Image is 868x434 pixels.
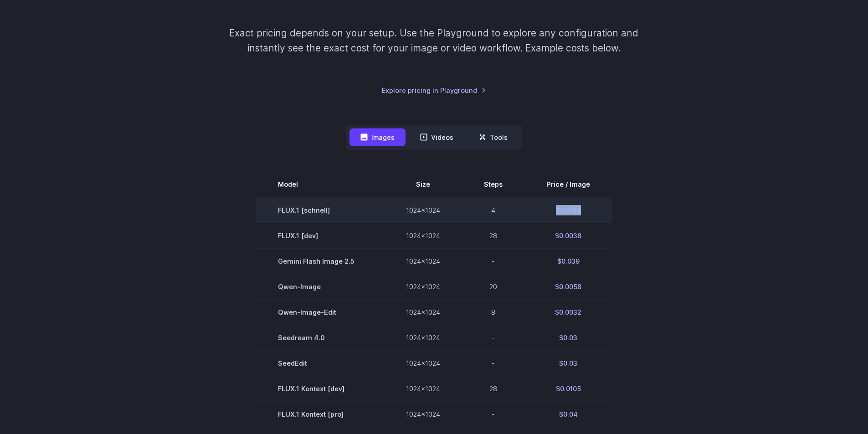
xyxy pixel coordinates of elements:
[256,325,384,351] td: Seedream 4.0
[524,376,612,402] td: $0.0105
[384,248,462,274] td: 1024x1024
[462,172,524,197] th: Steps
[349,128,406,146] button: Images
[462,197,524,223] td: 4
[256,197,384,223] td: FLUX.1 [schnell]
[384,197,462,223] td: 1024x1024
[384,299,462,325] td: 1024x1024
[524,299,612,325] td: $0.0032
[524,325,612,351] td: $0.03
[384,223,462,248] td: 1024x1024
[468,128,519,146] button: Tools
[462,325,524,351] td: -
[384,325,462,351] td: 1024x1024
[384,402,462,427] td: 1024x1024
[256,223,384,248] td: FLUX.1 [dev]
[212,26,656,56] p: Exact pricing depends on your setup. Use the Playground to explore any configuration and instantl...
[256,274,384,299] td: Qwen-Image
[384,274,462,299] td: 1024x1024
[256,376,384,402] td: FLUX.1 Kontext [dev]
[524,274,612,299] td: $0.0058
[524,172,612,197] th: Price / Image
[256,402,384,427] td: FLUX.1 Kontext [pro]
[524,248,612,274] td: $0.039
[524,223,612,248] td: $0.0038
[524,402,612,427] td: $0.04
[384,172,462,197] th: Size
[462,402,524,427] td: -
[462,299,524,325] td: 8
[256,351,384,376] td: SeedEdit
[462,376,524,402] td: 28
[524,197,612,223] td: $0.0013
[384,351,462,376] td: 1024x1024
[462,351,524,376] td: -
[382,85,486,96] a: Explore pricing in Playground
[524,351,612,376] td: $0.03
[462,223,524,248] td: 28
[384,376,462,402] td: 1024x1024
[256,172,384,197] th: Model
[256,299,384,325] td: Qwen-Image-Edit
[278,256,362,266] span: Gemini Flash Image 2.5
[462,274,524,299] td: 20
[409,128,464,146] button: Videos
[462,248,524,274] td: -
